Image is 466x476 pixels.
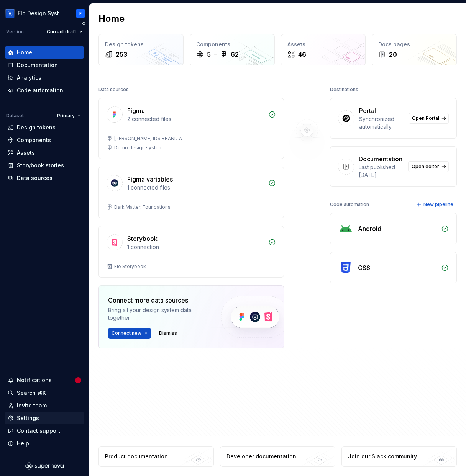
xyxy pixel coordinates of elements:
[112,330,141,336] span: Connect new
[17,87,63,94] div: Code automation
[5,84,84,97] a: Code automation
[127,115,264,123] div: 2 connected files
[5,121,84,134] a: Design tokens
[127,243,264,251] div: 1 connection
[359,115,404,131] div: Synchronized automatically
[17,61,58,69] div: Documentation
[281,34,366,65] a: Assets46
[5,412,84,424] a: Settings
[114,136,182,142] div: [PERSON_NAME] IDS BRAND A
[116,50,127,59] div: 253
[79,10,82,16] div: F
[423,201,453,208] span: New pipeline
[127,106,145,115] div: Figma
[17,49,32,56] div: Home
[17,162,64,169] div: Storybook stories
[17,136,51,144] div: Components
[359,154,402,164] div: Documentation
[17,174,53,182] div: Data sources
[98,84,129,95] div: Data sources
[47,29,76,35] span: Current draft
[5,425,84,437] button: Contact support
[5,59,84,71] a: Documentation
[412,164,439,170] span: Open editor
[25,462,64,470] svg: Supernova Logo
[348,453,417,460] div: Join our Slack community
[75,377,81,383] span: 1
[412,115,439,121] span: Open Portal
[105,41,177,48] div: Design tokens
[5,374,84,386] button: Notifications1
[98,226,284,278] a: Storybook1 connectionFlo Storybook
[5,147,84,159] a: Assets
[108,328,151,339] button: Connect new
[358,224,381,233] div: Android
[98,34,184,65] a: Design tokens253
[57,113,75,119] span: Primary
[114,145,163,151] div: Demo design system
[127,175,173,184] div: Figma variables
[5,399,84,412] a: Invite team
[108,306,208,322] div: Bring all your design system data together.
[17,74,41,82] div: Analytics
[341,446,457,467] a: Join our Slack community
[17,149,35,157] div: Assets
[159,330,177,336] span: Dismiss
[98,98,284,159] a: Figma2 connected files[PERSON_NAME] IDS BRAND ADemo design system
[220,446,335,467] a: Developer documentation
[17,124,56,131] div: Design tokens
[2,5,87,21] button: Flo Design SystemF
[105,453,168,460] div: Product documentation
[114,204,171,210] div: Dark Matter: Foundations
[54,110,84,121] button: Primary
[5,9,15,18] img: 049812b6-2877-400d-9dc9-987621144c16.png
[190,34,275,65] a: Components562
[17,376,52,384] div: Notifications
[409,113,449,124] a: Open Portal
[6,29,24,35] div: Version
[196,41,268,48] div: Components
[359,106,376,115] div: Portal
[98,167,284,218] a: Figma variables1 connected filesDark Matter: Foundations
[98,446,214,467] a: Product documentation
[127,234,158,243] div: Storybook
[98,13,125,25] h2: Home
[5,172,84,184] a: Data sources
[5,72,84,84] a: Analytics
[5,134,84,146] a: Components
[330,84,358,95] div: Destinations
[17,427,60,435] div: Contact support
[17,402,47,409] div: Invite team
[17,440,29,447] div: Help
[231,50,239,59] div: 62
[78,18,89,29] button: Collapse sidebar
[108,296,208,305] div: Connect more data sources
[114,263,146,270] div: Flo Storybook
[6,113,24,119] div: Dataset
[5,387,84,399] button: Search ⌘K
[5,159,84,172] a: Storybook stories
[18,10,67,17] div: Flo Design System
[358,263,370,272] div: CSS
[226,453,296,460] div: Developer documentation
[287,41,359,48] div: Assets
[5,437,84,450] button: Help
[372,34,457,65] a: Docs pages20
[127,184,264,191] div: 1 connected files
[156,328,180,339] button: Dismiss
[330,199,369,210] div: Code automation
[207,50,211,59] div: 5
[389,50,397,59] div: 20
[5,46,84,59] a: Home
[378,41,450,48] div: Docs pages
[298,50,306,59] div: 46
[414,199,457,210] button: New pipeline
[408,161,449,172] a: Open editor
[43,26,86,37] button: Current draft
[17,414,39,422] div: Settings
[17,389,46,397] div: Search ⌘K
[359,164,404,179] div: Last published [DATE]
